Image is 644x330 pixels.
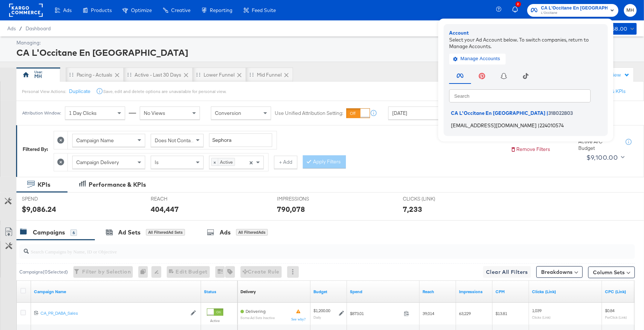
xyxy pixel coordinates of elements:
div: Performance & KPIs [89,180,146,189]
span: $0.84 [605,308,614,313]
div: $9,558.00 [601,24,628,34]
a: Reflects the ability of your Ad Campaign to achieve delivery based on ad states, schedule and bud... [240,289,256,295]
button: Manage Accounts [449,53,506,64]
span: MH [627,6,634,15]
span: Delivering [246,308,266,314]
span: 1 Day Clicks [69,110,97,116]
div: 0 [138,266,151,278]
span: SPEND [22,195,77,202]
span: Active [218,158,235,166]
div: $9,100.00 [586,152,618,163]
span: | [547,110,548,116]
button: 2 [511,3,524,18]
div: 790,078 [277,204,305,214]
span: 63,229 [459,311,471,316]
span: × [250,159,253,165]
div: Campaigns ( 0 Selected) [19,269,68,275]
div: Managing: [16,39,635,46]
span: [EMAIL_ADDRESS][DOMAIN_NAME] [451,122,537,128]
span: Clear all [248,156,254,168]
div: CA L'Occitane En [GEOGRAPHIC_DATA] [16,46,635,59]
div: CA_PR_DABA_Sales [41,310,187,316]
span: CA L'Occitane En [GEOGRAPHIC_DATA] [451,110,545,116]
button: Duplicate [69,88,90,95]
div: Account [449,30,602,36]
input: Enter a search term [209,133,272,147]
button: $9,558.00 [598,23,637,35]
span: 1,039 [532,308,541,313]
span: $873.01 [350,311,401,316]
span: Reporting [210,7,232,13]
button: Remove Filters [510,146,550,153]
div: All Filtered Ad Sets [146,229,185,236]
a: Dashboard [26,26,51,31]
span: | [538,122,540,128]
span: Campaign Delivery [76,159,119,166]
span: / [16,26,26,31]
div: Drag to reorder tab [127,73,131,77]
sub: Clicks (Link) [532,315,551,319]
span: Ads [7,26,16,31]
a: The average cost you've paid to have 1,000 impressions of your ad. [495,289,526,295]
sub: Per Click (Link) [605,315,627,319]
div: Lower Funnel [204,71,235,78]
div: Drag to reorder tab [196,73,200,77]
span: No Views [144,110,165,116]
button: CA L'Occitane En [GEOGRAPHIC_DATA]L'Occitane [527,4,618,17]
a: The number of people your ad was served to. [423,289,453,295]
a: Your campaign name. [34,289,198,295]
span: 224010574 [540,122,564,128]
div: Attribution Window: [22,110,61,116]
button: $9,100.00 [583,152,626,163]
div: Drag to reorder tab [69,73,73,77]
sub: Some Ad Sets Inactive [240,316,275,320]
span: Ads [63,7,72,13]
div: Save, edit and delete options are unavailable for personal view. [103,89,226,94]
div: Pacing - Actuals [77,71,112,78]
button: Column Sets [588,267,635,278]
div: 2 [516,1,521,7]
input: Search Campaigns by Name, ID or Objective [29,241,579,256]
div: Campaigns [33,228,65,237]
div: $1,200.00 [313,308,330,314]
a: The number of times your ad was served. On mobile apps an ad is counted as served the first time ... [459,289,490,295]
span: Manage Accounts [455,55,500,63]
div: Drag to reorder tab [250,73,254,77]
div: Select your Ad Account below. To switch companies, return to Manage Accounts. [449,36,602,50]
a: The total amount spent to date. [350,289,417,295]
button: + Add [274,156,297,169]
span: Conversion [215,110,241,116]
button: Breakdowns [536,266,583,278]
a: The number of clicks on links appearing on your ad or Page that direct people to your sites off F... [532,289,599,295]
div: Personal View Actions: [22,89,66,94]
span: CA L'Occitane En [GEOGRAPHIC_DATA] [541,4,608,12]
div: Ads [220,228,231,237]
span: Products [91,7,112,13]
div: 7,233 [403,204,422,214]
span: Campaign Name [76,137,114,144]
span: Optimize [131,7,152,13]
span: $13.81 [495,311,507,316]
div: 404,447 [151,204,179,214]
span: 39,014 [423,311,434,316]
sub: Daily [313,315,321,319]
button: MH [624,4,637,17]
div: Mid Funnel [257,71,282,78]
span: Creative [171,7,190,13]
span: Clear All Filters [486,268,528,277]
div: Ad Sets [118,228,140,237]
div: Active A/C Budget [578,138,618,152]
label: Active [207,318,223,323]
span: × [212,158,218,166]
a: CA_PR_DABA_Sales [41,310,187,317]
span: REACH [151,195,205,202]
div: KPIs [38,180,50,189]
a: Shows the current state of your Ad Campaign. [204,289,235,295]
span: Feed Suite [252,7,276,13]
span: CLICKS (LINK) [403,195,458,202]
span: 318022803 [548,110,573,116]
span: L'Occitane [541,10,608,16]
span: IMPRESSIONS [277,195,332,202]
div: Active - Last 30 Days [135,71,181,78]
